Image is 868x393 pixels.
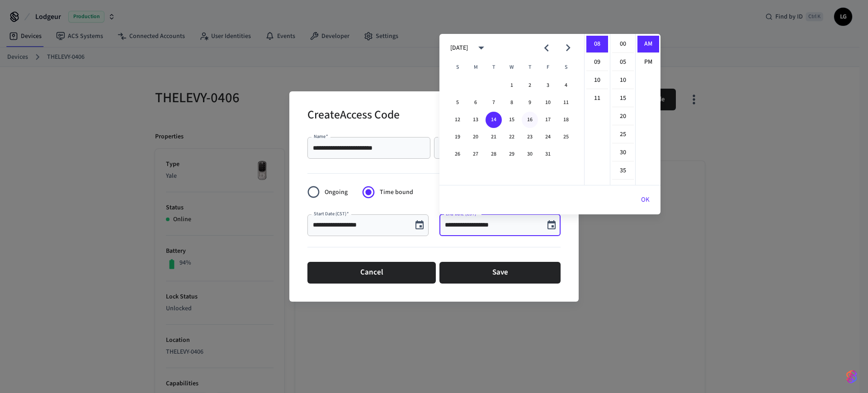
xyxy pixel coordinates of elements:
button: Cancel [307,262,436,284]
li: 15 minutes [612,90,634,107]
button: 2 [522,77,538,94]
label: End Date (CST) [446,210,478,217]
span: Wednesday [504,58,520,76]
button: 11 [558,95,574,111]
ul: Select meridiem [635,34,660,185]
button: 12 [449,112,466,128]
li: 20 minutes [612,108,634,125]
button: 27 [467,146,484,162]
li: 5 minutes [612,54,634,71]
button: 24 [540,129,556,145]
span: Thursday [522,58,538,76]
ul: Select minutes [610,34,635,185]
button: 10 [540,95,556,111]
li: 10 hours [586,72,608,89]
button: 28 [486,146,502,162]
span: Monday [467,58,484,76]
li: 30 minutes [612,144,634,161]
button: 31 [540,146,556,162]
li: AM [637,36,659,53]
span: Saturday [558,58,574,76]
button: 25 [558,129,574,145]
button: 9 [522,95,538,111]
span: Friday [540,58,556,76]
button: 30 [522,146,538,162]
li: 35 minutes [612,162,634,180]
button: 3 [540,77,556,94]
button: 17 [540,112,556,128]
button: 26 [449,146,466,162]
button: 4 [558,77,574,94]
label: Start Date (CST) [314,210,349,217]
li: 11 hours [586,90,608,107]
button: 13 [467,112,484,128]
button: 16 [522,112,538,128]
button: 1 [504,77,520,94]
button: 5 [449,95,466,111]
span: Sunday [449,58,466,76]
button: 7 [486,95,502,111]
button: Next month [557,37,579,58]
button: 22 [504,129,520,145]
button: 19 [449,129,466,145]
button: Save [439,262,561,284]
li: 10 minutes [612,72,634,89]
button: OK [630,189,660,211]
button: Choose date, selected date is Oct 14, 2025 [410,216,429,234]
button: 15 [504,112,520,128]
img: SeamLogoGradient.69752ec5.svg [846,369,857,384]
li: PM [637,54,659,71]
button: 23 [522,129,538,145]
button: 6 [467,95,484,111]
button: 18 [558,112,574,128]
button: Previous month [536,37,557,58]
li: 8 hours [586,36,608,53]
button: 20 [467,129,484,145]
li: 9 hours [586,54,608,71]
button: calendar view is open, switch to year view [471,37,492,58]
button: 29 [504,146,520,162]
li: 25 minutes [612,126,634,143]
span: Time bound [380,188,413,197]
li: 40 minutes [612,180,634,198]
label: Name [314,133,328,140]
button: Choose date, selected date is Oct 14, 2025 [542,216,561,234]
button: 8 [504,95,520,111]
li: 0 minutes [612,36,634,53]
span: Tuesday [486,58,502,76]
h2: Create Access Code [307,102,400,130]
span: Ongoing [325,188,348,197]
button: 21 [486,129,502,145]
div: [DATE] [450,43,468,53]
ul: Select hours [585,34,610,185]
button: 14 [486,112,502,128]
